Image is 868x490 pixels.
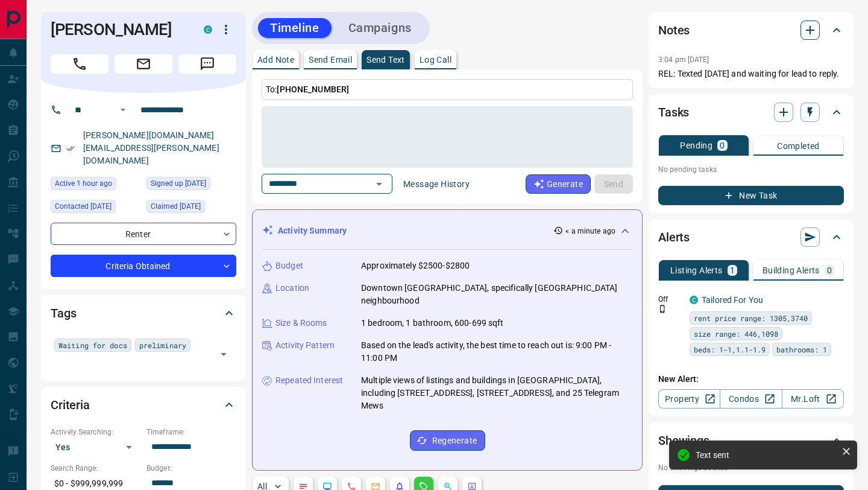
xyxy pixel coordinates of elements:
[178,54,236,74] span: Message
[275,259,303,272] p: Budget
[151,200,201,212] span: Claimed [DATE]
[361,282,632,307] p: Downtown [GEOGRAPHIC_DATA], specifically [GEOGRAPHIC_DATA] neighbourhood
[410,430,485,451] button: Regenerate
[658,305,667,313] svg: Push Notification Only
[336,18,424,38] button: Campaigns
[151,177,206,189] span: Signed up [DATE]
[720,141,725,150] p: 0
[51,223,236,245] div: Renter
[658,56,709,64] p: 3:04 pm [DATE]
[55,200,112,212] span: Contacted [DATE]
[694,328,778,340] span: size range: 446,1098
[51,427,140,437] p: Actively Searching:
[776,343,827,355] span: bathrooms: 1
[51,255,236,277] div: Criteria Obtained
[763,266,820,275] p: Building Alerts
[680,141,712,150] p: Pending
[204,25,212,34] div: condos.ca
[51,395,90,415] h2: Criteria
[51,304,76,323] h2: Tags
[658,98,844,127] div: Tasks
[275,339,335,352] p: Activity Pattern
[83,130,219,165] a: [PERSON_NAME][DOMAIN_NAME][EMAIL_ADDRESS][PERSON_NAME][DOMAIN_NAME]
[658,294,682,305] p: Off
[420,56,451,64] p: Log Call
[262,79,633,100] p: To:
[275,374,343,387] p: Repeated Interest
[51,299,236,328] div: Tags
[278,224,347,237] p: Activity Summary
[115,54,172,74] span: Email
[782,389,844,409] a: Mr.Loft
[361,339,632,364] p: Based on the lead's activity, the best time to reach out is: 9:00 PM - 11:00 PM
[51,177,140,194] div: Tue Sep 16 2025
[51,200,140,217] div: Wed Aug 27 2025
[696,450,837,460] div: Text sent
[526,174,591,194] button: Generate
[116,103,130,117] button: Open
[51,463,140,474] p: Search Range:
[694,312,808,324] span: rent price range: 1305,3740
[658,426,844,455] div: Showings
[66,144,75,153] svg: Email Verified
[146,177,236,194] div: Sat Dec 31 2022
[658,68,844,80] p: REL: Texted [DATE] and waiting for lead to reply.
[361,317,504,329] p: 1 bedroom, 1 bathroom, 600-699 sqft
[658,389,720,409] a: Property
[658,103,689,122] h2: Tasks
[275,317,327,329] p: Size & Rooms
[730,266,735,275] p: 1
[257,56,294,64] p: Add Note
[58,339,127,351] span: Waiting for docs
[309,56,352,64] p: Send Email
[275,282,309,294] p: Location
[146,463,236,474] p: Budget:
[694,343,766,355] span: beds: 1-1,1.1-1.9
[146,427,236,437] p: Timeframe:
[658,227,690,247] h2: Alerts
[720,389,782,409] a: Condos
[396,174,477,194] button: Message History
[55,177,112,189] span: Active 1 hour ago
[51,20,186,39] h1: [PERSON_NAME]
[258,18,332,38] button: Timeline
[139,339,186,351] span: preliminary
[215,346,232,363] button: Open
[565,226,615,237] p: < a minute ago
[658,431,709,450] h2: Showings
[658,462,844,473] p: No showings booked
[51,437,140,457] div: Yes
[361,259,470,272] p: Approximately $2500-$2800
[658,16,844,45] div: Notes
[371,176,388,192] button: Open
[670,266,723,275] p: Listing Alerts
[702,295,763,305] a: Tailored For You
[658,373,844,386] p: New Alert:
[361,374,632,412] p: Multiple views of listings and buildings in [GEOGRAPHIC_DATA], including [STREET_ADDRESS], [STREE...
[777,142,820,150] p: Completed
[658,223,844,252] div: Alerts
[658,161,844,179] p: No pending tasks
[51,390,236,419] div: Criteria
[277,84,349,94] span: [PHONE_NUMBER]
[262,220,632,242] div: Activity Summary< a minute ago
[366,56,405,64] p: Send Text
[658,21,690,40] h2: Notes
[146,200,236,217] div: Mon Aug 25 2025
[658,186,844,205] button: New Task
[690,296,698,304] div: condos.ca
[51,54,108,74] span: Call
[827,266,832,275] p: 0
